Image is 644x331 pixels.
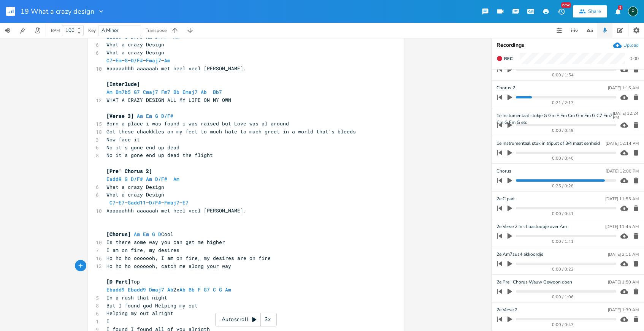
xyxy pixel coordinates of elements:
[510,239,616,244] div: 0:00 / 1:41
[116,89,131,95] span: Bm7b5
[225,286,231,293] span: Am
[623,42,639,48] div: Upload
[493,52,516,65] button: Rec
[155,176,167,182] span: D/F#
[628,6,638,16] div: Piepo
[106,136,140,143] span: Now face it
[496,306,517,314] span: 2e Verse 2
[137,112,143,119] span: Am
[173,33,179,40] span: Am
[161,112,173,119] span: D/F#
[106,278,140,285] span: Top
[613,111,639,120] div: [DATE] 12:24 PM
[143,231,149,238] span: Em
[106,231,131,238] span: [Chorus]
[152,231,155,238] span: G
[261,313,274,326] div: 3x
[146,28,167,33] div: Transpose
[496,140,600,147] span: 1e Instrumentaal stuk in triplet of 3/4 maat eenheid
[88,28,96,33] div: Key
[131,33,143,40] span: D/F#
[131,57,143,64] span: D/F#
[146,176,152,182] span: Am
[125,33,128,40] span: G
[155,33,167,40] span: D/F#
[510,101,616,105] div: 0:21 / 2:13
[106,57,170,64] span: – – – – –
[561,2,571,8] div: New
[510,212,616,216] div: 0:00 / 0:41
[201,89,207,95] span: Ab
[102,27,119,34] span: A Minor
[155,112,158,119] span: G
[106,33,122,40] span: Eadd9
[125,57,128,64] span: G
[146,33,152,40] span: Am
[106,120,289,127] span: Born a place i was found i was raised but Love was al around
[496,195,515,203] span: 2e C part
[106,144,179,151] span: No it's gone end up dead
[189,286,195,293] span: Bb
[106,49,164,56] span: What a crazy Design
[146,57,161,64] span: Fmaj7
[128,286,146,293] span: Ebadd9
[106,239,225,245] span: Is there some way you can get me higher
[106,81,140,87] span: [Interlude]
[149,286,164,293] span: Dmaj7
[106,286,237,293] span: 2x
[215,313,277,326] div: Autoscroll
[204,286,210,293] span: G7
[51,29,60,33] div: BPM
[588,8,601,15] div: Share
[106,318,109,325] span: I
[146,112,152,119] span: Em
[510,295,616,299] div: 0:00 / 1:06
[164,57,170,64] span: Am
[496,84,515,92] span: Chorus 2
[630,56,639,61] div: 0:00
[106,286,125,293] span: Ebadd9
[143,89,158,95] span: Cmaj7
[510,128,616,133] div: 0:00 / 0:49
[573,5,607,17] button: Share
[106,168,152,174] span: [Pre' Chorus 2]
[106,199,192,206] span: – – – – –
[106,231,173,238] span: Cool
[496,168,511,175] span: Chorus
[213,286,216,293] span: C
[182,199,189,206] span: E7
[106,255,271,261] span: Ho ho ho ooooooh, I am on fire, my desires are on fire
[106,65,246,72] span: Aaaaaahhh aaaaaah met heel veel [PERSON_NAME].
[106,278,131,285] span: [D Part]
[618,5,622,10] div: 2
[628,3,638,20] button: P
[606,169,639,173] div: [DATE] 12:00 PM
[510,323,616,327] div: 0:00 / 0:43
[134,231,140,238] span: Am
[106,128,356,135] span: Got these chackkles on my feet to much hate to much greet in a world that's bleeds
[610,5,625,18] button: 2
[510,73,616,77] div: 0:00 / 1:54
[116,57,122,64] span: Em
[106,89,113,95] span: Am
[510,267,616,271] div: 0:00 / 0:22
[131,176,143,182] span: D/F#
[21,8,94,15] span: 19 What a crazy design
[179,286,186,293] span: Ab
[173,89,179,95] span: Bb
[504,56,512,62] span: Rec
[605,197,639,201] div: [DATE] 11:55 AM
[158,231,161,238] span: D
[496,251,543,258] span: 2e Am7sus4 akkoordje
[119,199,125,206] span: E7
[606,141,639,146] div: [DATE] 12:14 PM
[496,43,639,48] div: Recordings
[106,207,246,214] span: Aaaaaahhh aaaaaah met heel veel [PERSON_NAME].
[106,247,179,253] span: I am on fire, my desires
[496,223,567,230] span: 2e Verse 2 in cl basloopje over Am
[605,225,639,229] div: [DATE] 11:45 AM
[173,176,179,182] span: Am
[149,199,161,206] span: D/F#
[510,156,616,160] div: 0:00 / 0:40
[510,184,616,188] div: 0:25 / 0:28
